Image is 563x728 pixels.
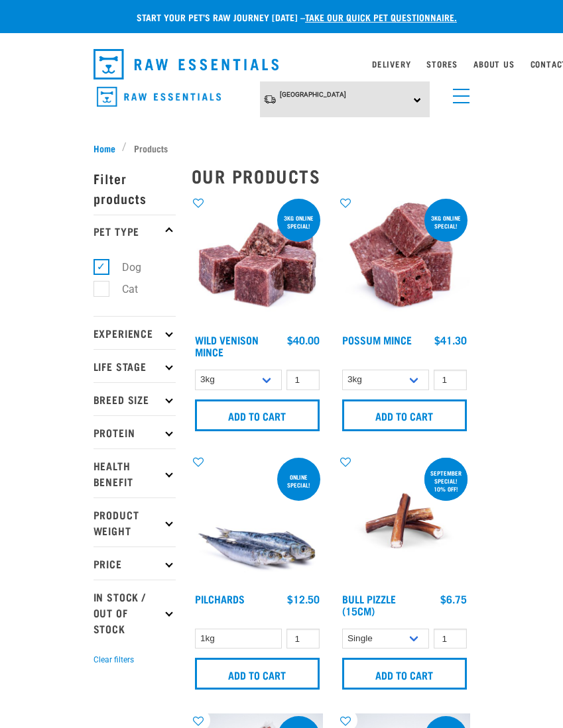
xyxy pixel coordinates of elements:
[94,580,176,645] p: In Stock / Out Of Stock
[94,141,115,155] span: Home
[280,91,346,98] span: [GEOGRAPHIC_DATA]
[192,196,323,327] img: Pile Of Cubed Wild Venison Mince For Pets
[94,316,176,349] p: Experience
[94,162,176,215] p: Filter products
[424,463,468,499] div: September special! 10% off!
[101,281,143,297] label: Cat
[434,334,467,346] div: $41.30
[426,62,458,66] a: Stores
[94,448,176,497] p: Health Benefit
[195,658,320,690] input: Add to cart
[195,337,259,354] a: Wild Venison Mince
[424,208,468,236] div: 3kg online special!
[286,629,320,649] input: 1
[94,141,470,155] nav: breadcrumbs
[94,141,123,155] a: Home
[277,467,320,495] div: ONLINE SPECIAL!
[94,415,176,448] p: Protein
[440,593,467,605] div: $6.75
[94,49,279,79] img: Raw Essentials Logo
[94,546,176,580] p: Price
[339,196,470,327] img: 1102 Possum Mince 01
[305,15,457,19] a: take our quick pet questionnaire.
[263,94,277,105] img: van-moving.png
[192,166,470,186] h2: Our Products
[97,87,221,107] img: Raw Essentials Logo
[342,658,467,690] input: Add to cart
[342,337,412,342] a: Possum Mince
[195,399,320,431] input: Add to cart
[287,334,320,346] div: $40.00
[94,497,176,546] p: Product Weight
[94,349,176,382] p: Life Stage
[446,81,470,105] a: menu
[286,370,320,390] input: 1
[277,208,320,236] div: 3kg online special!
[434,370,467,390] input: 1
[192,455,323,586] img: Four Whole Pilchards
[83,44,481,85] nav: dropdown navigation
[473,62,514,66] a: About Us
[434,629,467,649] input: 1
[342,399,467,431] input: Add to cart
[195,596,245,601] a: Pilchards
[94,382,176,415] p: Breed Size
[342,596,396,613] a: Bull Pizzle (15cm)
[94,654,134,666] button: Clear filters
[101,259,147,276] label: Dog
[94,215,176,248] p: Pet Type
[339,455,470,586] img: Bull Pizzle
[372,62,410,66] a: Delivery
[287,593,320,605] div: $12.50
